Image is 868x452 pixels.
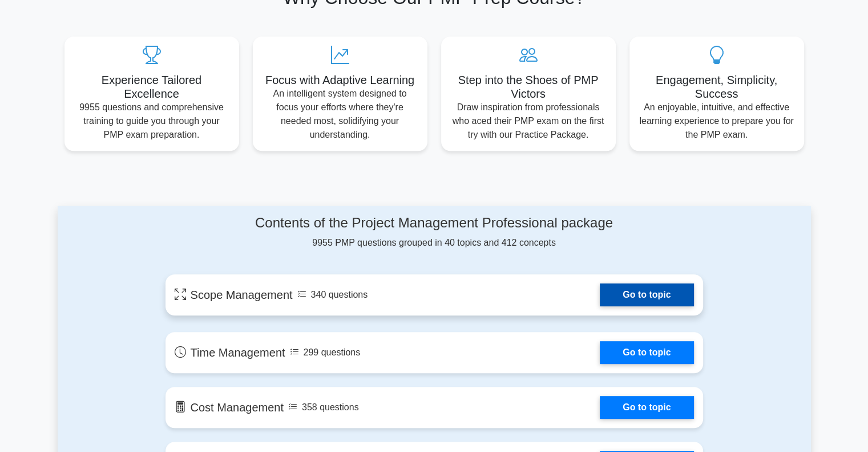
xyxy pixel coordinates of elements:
p: An intelligent system designed to focus your efforts where they're needed most, solidifying your ... [262,87,418,142]
h5: Focus with Adaptive Learning [262,73,418,87]
div: 9955 PMP questions grouped in 40 topics and 412 concepts [165,215,703,250]
a: Go to topic [600,283,693,306]
h5: Step into the Shoes of PMP Victors [450,73,607,101]
h5: Engagement, Simplicity, Success [639,73,795,101]
p: 9955 questions and comprehensive training to guide you through your PMP exam preparation. [74,101,230,142]
p: An enjoyable, intuitive, and effective learning experience to prepare you for the PMP exam. [639,101,795,142]
p: Draw inspiration from professionals who aced their PMP exam on the first try with our Practice Pa... [450,101,607,142]
h5: Experience Tailored Excellence [74,73,230,101]
h4: Contents of the Project Management Professional package [165,215,703,231]
a: Go to topic [600,341,693,364]
a: Go to topic [600,396,693,419]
